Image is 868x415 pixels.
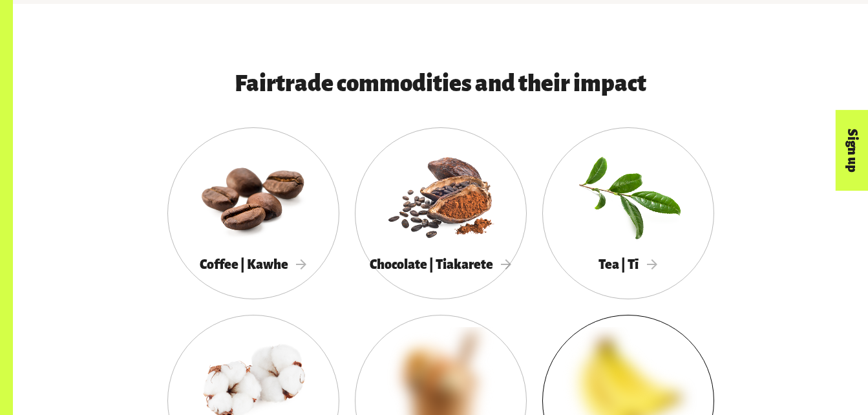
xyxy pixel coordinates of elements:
[167,127,339,299] a: Coffee | Kawhe
[200,257,307,271] span: Coffee | Kawhe
[370,257,512,271] span: Chocolate | Tiakarete
[542,127,714,299] a: Tea | Tī
[598,257,657,271] span: Tea | Tī
[355,127,527,299] a: Chocolate | Tiakarete
[142,71,740,96] h3: Fairtrade commodities and their impact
